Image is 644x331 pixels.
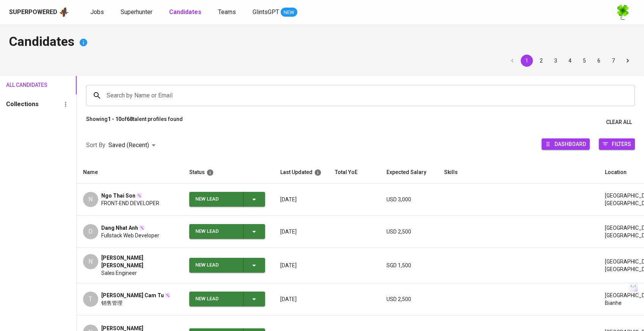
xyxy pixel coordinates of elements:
th: Last Updated [274,162,329,184]
a: Teams [218,8,237,17]
h6: Collections [6,99,39,110]
img: f9493b8c-82b8-4f41-8722-f5d69bb1b761.jpg [615,5,630,20]
th: Expected Salary [380,162,438,184]
span: Clear All [606,118,632,127]
p: [DATE] [280,295,323,303]
span: Filters [612,139,631,149]
span: FRONT-END DEVELOPER [101,199,159,207]
div: New Lead [195,258,237,273]
span: Teams [218,8,236,16]
button: Go to page 3 [550,55,562,67]
div: New Lead [195,224,237,239]
div: N [83,192,98,207]
h4: Candidates [9,33,635,52]
div: D [83,224,98,239]
p: [DATE] [280,262,323,269]
button: Go to page 7 [607,55,619,67]
b: Candidates [169,8,201,16]
p: Showing of talent profiles found [86,115,183,129]
b: 68 [127,116,133,122]
span: Dang Nhat Anh [101,224,138,232]
button: page 1 [521,55,533,67]
span: Fullstack Web Developer [101,232,159,239]
button: Go to page 6 [593,55,605,67]
button: Dashboard [542,138,590,150]
button: New Lead [189,292,265,306]
button: Go to page 4 [564,55,576,67]
b: 1 - 10 [108,116,121,122]
span: Dashboard [554,139,586,149]
p: [DATE] [280,196,323,203]
p: Saved (Recent) [108,141,149,150]
span: 销售管理 [101,299,123,307]
button: New Lead [189,224,265,239]
span: Superhunter [121,8,152,16]
span: GlintsGPT [253,8,279,16]
button: Go to next page [622,55,634,67]
div: New Lead [195,192,237,207]
button: Go to page 5 [578,55,591,67]
p: [DATE] [280,228,323,235]
button: Filters [599,138,635,150]
span: Jobs [90,8,104,16]
button: New Lead [189,258,265,273]
button: New Lead [189,192,265,207]
a: GlintsGPT NEW [253,8,297,17]
img: magic_wand.svg [165,292,171,298]
div: T [83,292,98,307]
img: magic_wand.svg [139,225,145,231]
button: Go to page 2 [535,55,547,67]
a: Superpoweredapp logo [9,6,69,18]
span: All Candidates [6,80,37,90]
p: SGD 1,500 [386,262,432,269]
th: Status [183,162,274,184]
a: Candidates [169,8,203,17]
button: Clear All [603,115,635,129]
p: USD 3,000 [386,196,432,203]
div: Saved (Recent) [108,138,158,152]
a: Superhunter [121,8,154,17]
img: app logo [59,6,69,18]
p: USD 2,500 [386,228,432,235]
span: [PERSON_NAME] [PERSON_NAME] [101,254,177,269]
nav: pagination navigation [505,55,635,67]
div: New Lead [195,292,237,306]
a: Jobs [90,8,105,17]
div: N [83,254,98,269]
th: Skills [438,162,599,184]
p: Sort By [86,141,105,150]
th: Name [77,162,183,184]
span: [PERSON_NAME] Cam Tu [101,292,164,299]
p: USD 2,500 [386,295,432,303]
span: Ngo Thai Son [101,192,135,199]
span: NEW [281,9,297,16]
th: Total YoE [329,162,380,184]
span: Sales Engineer [101,269,137,277]
div: Superpowered [9,8,57,17]
img: magic_wand.svg [136,193,142,199]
